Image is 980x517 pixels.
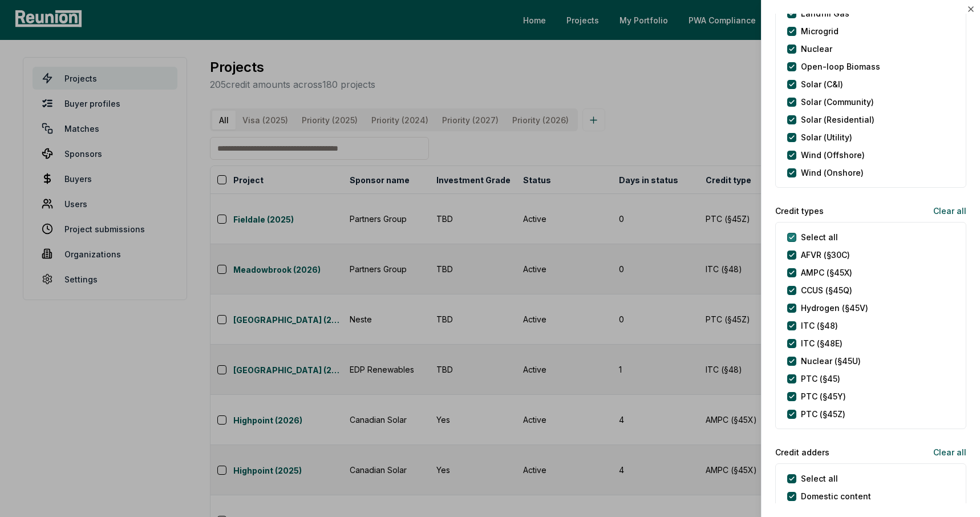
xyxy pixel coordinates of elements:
[801,43,832,55] label: Nuclear
[801,373,840,385] label: PTC (§45)
[801,131,852,143] label: Solar (Utility)
[801,167,864,179] label: Wind (Onshore)
[775,205,824,217] label: Credit types
[801,231,838,243] label: Select all
[924,441,966,463] button: Clear all
[801,472,838,484] label: Select all
[801,25,839,37] label: Microgrid
[801,320,838,332] label: ITC (§48)
[801,355,861,367] label: Nuclear (§45U)
[801,96,874,108] label: Solar (Community)
[801,490,871,502] label: Domestic content
[801,78,843,90] label: Solar (C&I)
[801,60,880,72] label: Open-loop Biomass
[801,284,852,296] label: CCUS (§45Q)
[801,7,849,19] label: Landfill Gas
[801,149,865,161] label: Wind (Offshore)
[801,114,874,126] label: Solar (Residential)
[801,390,846,402] label: PTC (§45Y)
[801,302,868,314] label: Hydrogen (§45V)
[775,446,829,458] label: Credit adders
[801,249,850,261] label: AFVR (§30C)
[801,408,845,420] label: PTC (§45Z)
[801,337,843,349] label: ITC (§48E)
[924,199,966,222] button: Clear all
[801,266,852,278] label: AMPC (§45X)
